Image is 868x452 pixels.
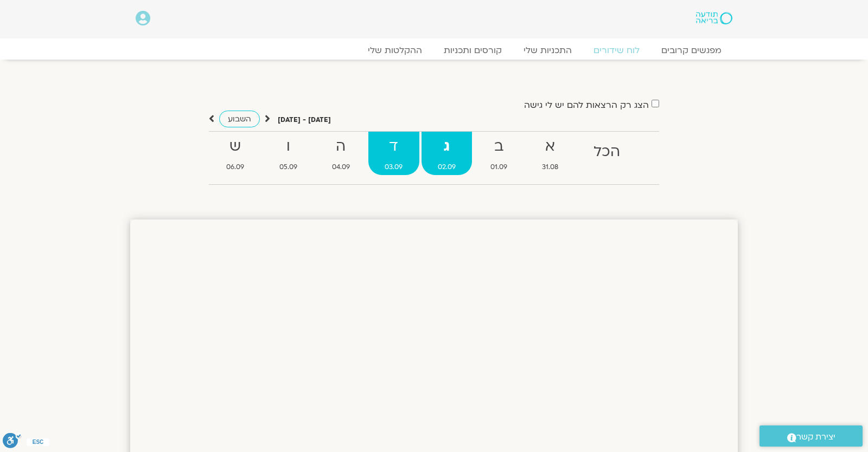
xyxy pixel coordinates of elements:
[357,45,433,56] a: ההקלטות שלי
[524,100,649,110] label: הצג רק הרצאות להם יש לי גישה
[219,111,260,127] a: השבוע
[368,134,419,159] strong: ד
[513,45,583,56] a: התכניות שלי
[422,162,472,173] span: 02.09
[583,45,650,56] a: לוח שידורים
[210,162,260,173] span: 06.09
[526,162,575,173] span: 31.08
[474,162,524,173] span: 01.09
[316,162,366,173] span: 04.09
[526,134,575,159] strong: א
[263,162,313,173] span: 05.09
[577,132,636,175] a: הכל
[228,114,251,124] span: השבוע
[759,425,863,447] a: יצירת קשר
[526,132,575,175] a: א31.08
[422,132,472,175] a: ג02.09
[433,45,513,56] a: קורסים ותכניות
[577,140,636,164] strong: הכל
[316,134,366,159] strong: ה
[368,162,419,173] span: 03.09
[210,134,260,159] strong: ש
[263,132,313,175] a: ו05.09
[368,132,419,175] a: ד03.09
[650,45,732,56] a: מפגשים קרובים
[316,132,366,175] a: ה04.09
[474,132,524,175] a: ב01.09
[136,45,732,56] nav: Menu
[422,134,472,159] strong: ג
[474,134,524,159] strong: ב
[796,430,835,444] span: יצירת קשר
[278,114,331,126] p: [DATE] - [DATE]
[263,134,313,159] strong: ו
[210,132,260,175] a: ש06.09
